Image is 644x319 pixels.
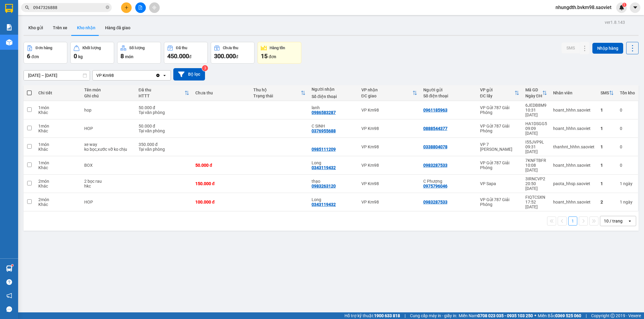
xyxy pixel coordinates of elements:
[48,21,72,35] button: Trên xe
[84,147,133,152] div: ko bọc,xước vỡ ko chịu
[38,179,78,184] div: 2 món
[423,200,447,204] div: 0983287533
[620,144,635,149] div: 0
[312,128,336,133] div: 0376955688
[361,200,417,204] div: VP Km98
[534,314,536,317] span: ⚪️
[125,54,133,59] span: món
[592,43,623,54] button: Nhập hàng
[525,163,547,172] div: 10:08 [DATE]
[525,140,547,144] div: I55JVP9L
[623,181,633,186] span: ngày
[38,147,78,152] div: Khác
[601,144,614,149] div: 1
[374,313,400,318] strong: 1900 633 818
[525,181,547,191] div: 20:50 [DATE]
[38,160,78,165] div: 1 món
[24,21,48,35] button: Kho gửi
[553,200,594,204] div: hoant_hhhn.saoviet
[361,144,417,149] div: VP Km98
[38,165,78,170] div: Khác
[410,312,457,319] span: Cung cấp máy in - giấy in:
[139,105,189,110] div: 50.000 đ
[623,3,625,7] span: 1
[423,144,447,149] div: 0338804078
[139,124,189,128] div: 50.000 đ
[568,216,577,226] button: 1
[553,126,594,131] div: hoant_hhhn.saoviet
[312,197,355,202] div: Long
[480,93,514,98] div: ĐC lấy
[84,200,133,204] div: HOP
[633,5,638,10] span: caret-down
[139,87,184,92] div: Đã thu
[525,176,547,181] div: 3IRNCVP2
[627,219,632,223] svg: open
[361,181,417,186] div: VP Km98
[562,43,580,53] button: SMS
[250,85,308,101] th: Toggle SortBy
[176,46,187,50] div: Đã thu
[525,144,547,154] div: 09:31 [DATE]
[555,313,581,318] strong: 0369 525 060
[167,52,189,60] span: 450.000
[72,21,100,35] button: Kho nhận
[622,3,626,7] sup: 1
[6,293,12,298] span: notification
[78,54,83,59] span: kg
[149,2,160,13] button: aim
[480,197,519,207] div: VP Gửi 787 Giải Phóng
[24,71,90,80] input: Select a date range.
[269,54,276,59] span: đơn
[139,142,189,147] div: 350.000 đ
[135,2,146,13] button: file-add
[480,105,519,115] div: VP Gửi 787 Giải Phóng
[25,5,29,10] span: search
[601,200,614,204] div: 2
[312,105,355,110] div: lanh
[312,110,336,115] div: 0986583287
[423,93,474,98] div: Số điện thoại
[11,264,13,266] sup: 1
[630,2,640,13] button: caret-down
[139,93,184,98] div: HTTT
[480,160,519,170] div: VP Gửi 787 Giải Phóng
[423,87,474,92] div: Người gửi
[195,90,247,95] div: Chưa thu
[610,314,615,318] span: copyright
[6,24,12,30] img: solution-icon
[480,124,519,133] div: VP Gửi 787 Giải Phóng
[525,195,547,200] div: FIQTCSXN
[620,108,635,112] div: 0
[620,181,635,186] div: 1
[38,184,78,188] div: Khác
[74,52,77,60] span: 0
[522,85,550,101] th: Toggle SortBy
[525,158,547,163] div: 7KNFTBFR
[258,42,301,64] button: Hàng tồn15đơn
[162,73,167,78] svg: open
[312,160,355,165] div: Long
[551,4,616,11] span: nhungdth.bvkm98.saoviet
[361,108,417,112] div: VP Km98
[138,5,143,10] span: file-add
[478,313,533,318] strong: 0708 023 035 - 0935 103 250
[195,200,247,204] div: 100.000 đ
[152,5,156,10] span: aim
[619,5,624,10] img: icon-new-feature
[70,42,114,64] button: Khối lượng0kg
[620,163,635,168] div: 0
[601,90,609,95] div: SMS
[253,93,300,98] div: Trạng thái
[423,179,474,184] div: C Phượng
[361,126,417,131] div: VP Km98
[423,163,447,168] div: 0983287533
[477,85,522,101] th: Toggle SortBy
[211,42,255,64] button: Chưa thu300.000đ
[6,279,12,285] span: question-circle
[164,42,208,64] button: Đã thu450.000đ
[601,163,614,168] div: 1
[100,21,135,35] button: Hàng đã giao
[480,87,514,92] div: VP gửi
[38,202,78,207] div: Khác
